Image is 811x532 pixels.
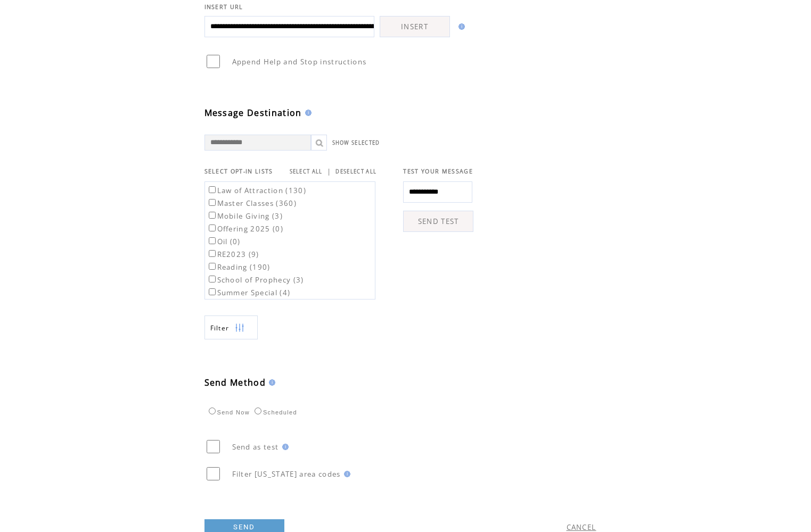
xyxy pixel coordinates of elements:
[210,323,230,332] span: Show filters
[209,263,216,270] input: Reading (190)
[207,224,284,234] label: Offering 2025 (0)
[204,107,302,119] span: Message Destination
[252,409,297,415] label: Scheduled
[335,168,376,175] a: DESELECT ALL
[207,275,304,285] label: School of Prophecy (3)
[455,23,465,30] img: help.gif
[290,168,323,175] a: SELECT ALL
[204,3,243,11] span: INSERT URL
[235,316,244,340] img: filters.png
[207,250,259,259] label: RE2023 (9)
[207,211,283,221] label: Mobile Giving (3)
[207,237,241,246] label: Oil (0)
[567,522,596,532] a: CANCEL
[207,186,307,195] label: Law of Attraction (130)
[209,199,216,206] input: Master Classes (360)
[266,379,275,386] img: help.gif
[232,57,367,66] span: Append Help and Stop instructions
[341,471,350,477] img: help.gif
[327,167,331,176] span: |
[302,110,312,116] img: help.gif
[204,377,266,388] span: Send Method
[207,198,297,208] label: Master Classes (360)
[332,139,380,146] a: SHOW SELECTED
[209,250,216,257] input: RE2023 (9)
[207,288,291,297] label: Summer Special (4)
[204,315,258,339] a: Filter
[209,237,216,244] input: Oil (0)
[209,225,216,231] input: Offering 2025 (0)
[209,408,216,414] input: Send Now
[206,409,250,415] label: Send Now
[232,469,341,479] span: Filter [US_STATE] area codes
[380,16,450,37] a: INSERT
[255,408,261,414] input: Scheduled
[209,288,216,295] input: Summer Special (4)
[209,186,216,193] input: Law of Attraction (130)
[209,212,216,219] input: Mobile Giving (3)
[207,262,271,272] label: Reading (190)
[209,276,216,282] input: School of Prophecy (3)
[403,211,473,232] a: SEND TEST
[204,168,273,175] span: SELECT OPT-IN LISTS
[403,168,473,175] span: TEST YOUR MESSAGE
[232,442,279,452] span: Send as test
[279,444,289,450] img: help.gif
